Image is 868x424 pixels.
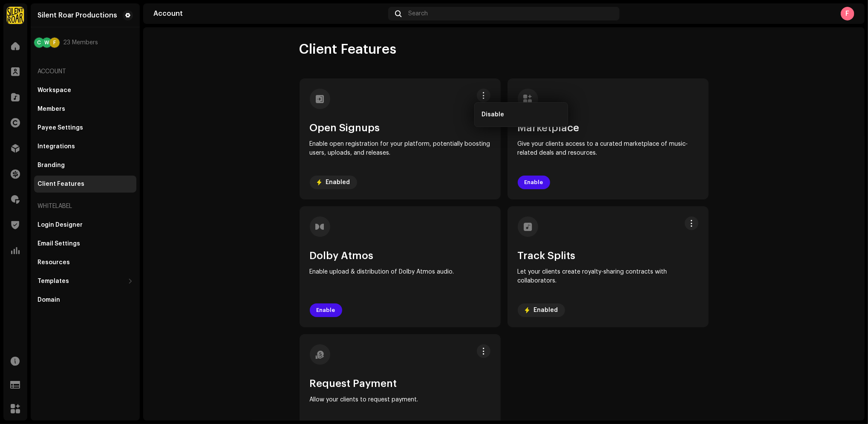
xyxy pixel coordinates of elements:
[518,251,698,261] h3: Track Splits
[317,302,335,319] span: Enable
[42,37,52,48] div: W
[34,196,136,216] re-a-nav-header: Whitelabel
[34,101,136,118] re-m-nav-item: Members
[63,39,98,46] span: 23 Members
[34,176,136,193] re-m-nav-item: Client Features
[37,278,69,285] div: Templates
[49,37,60,48] div: F
[518,268,698,286] p: Let your clients create royalty-sharing contracts with collaborators.
[518,176,550,189] button: Enable
[34,235,136,252] re-m-nav-item: Email Settings
[34,82,136,99] re-m-nav-item: Workspace
[37,162,65,169] div: Branding
[310,140,490,158] p: Enable open registration for your platform, potentially boosting users, uploads, and releases.
[34,119,136,136] re-m-nav-item: Payee Settings
[482,111,504,118] span: Disable
[310,303,342,317] button: Enable
[310,378,490,389] h3: Request Payment
[37,12,117,19] div: Silent Roar Productions
[37,222,83,228] div: Login Designer
[37,143,75,150] div: Integrations
[37,124,83,131] div: Payee Settings
[841,7,854,20] div: F
[310,395,490,404] p: Allow your clients to request payment.
[7,7,24,24] img: fcfd72e7-8859-4002-b0df-9a7058150634
[310,251,490,261] h3: Dolby Atmos
[408,10,428,17] span: Search
[326,179,350,186] strong: Enabled
[525,174,543,191] span: Enable
[37,181,84,187] div: Client Features
[153,10,385,17] div: Account
[37,106,65,112] div: Members
[34,61,136,82] re-a-nav-header: Account
[34,216,136,234] re-m-nav-item: Login Designer
[534,307,558,314] strong: Enabled
[34,37,44,48] div: C
[37,297,60,303] div: Domain
[518,140,698,158] p: Give your clients access to a curated marketplace of music-related deals and resources.
[518,123,698,133] h3: Marketplace
[37,259,70,266] div: Resources
[310,123,490,133] h3: Open Signups
[34,273,136,290] re-m-nav-dropdown: Templates
[34,254,136,271] re-m-nav-item: Resources
[37,240,80,247] div: Email Settings
[310,268,490,277] p: Enable upload & distribution of Dolby Atmos audio.
[34,157,136,174] re-m-nav-item: Branding
[300,41,397,58] span: Client Features
[34,291,136,309] re-m-nav-item: Domain
[34,138,136,155] re-m-nav-item: Integrations
[37,87,71,94] div: Workspace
